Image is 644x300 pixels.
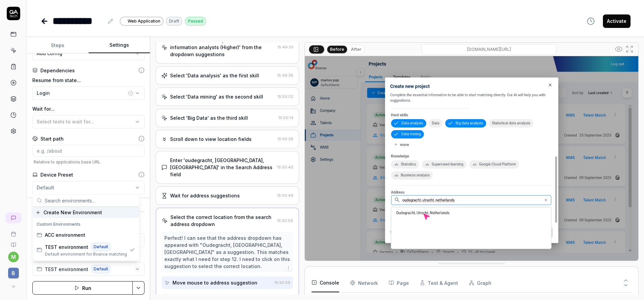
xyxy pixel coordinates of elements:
[469,273,491,292] button: Graph
[348,46,364,53] button: After
[33,207,139,261] div: Suggestions
[32,281,133,295] button: Run
[3,237,24,248] a: Documentation
[275,280,290,285] time: 15:50:59
[162,276,293,289] button: Move mouse to address suggestion15:50:59
[5,213,22,223] a: New conversation
[170,114,248,121] div: Select 'Big Data' as the third skill
[312,273,339,292] button: Console
[277,218,293,223] time: 15:50:59
[277,165,293,170] time: 15:50:40
[32,86,144,100] button: Login
[120,16,163,26] a: Web Application
[305,56,638,264] img: Screenshot
[170,136,252,143] div: Scroll down to view location fields
[389,273,409,292] button: Page
[583,14,599,28] button: View version history
[34,219,138,229] div: Custom Environments
[40,67,75,74] div: Dependencies
[89,37,150,53] button: Settings
[128,18,160,24] span: Web Application
[45,243,88,251] span: TEST environment
[37,184,54,191] div: Default
[45,251,127,257] span: Default environment for 8vance matching
[91,242,111,251] span: Default
[277,73,293,78] time: 15:49:38
[8,252,19,262] button: m
[32,77,144,84] label: Resume from state...
[277,193,293,198] time: 15:50:49
[172,279,257,286] div: Move mouse to address suggestion
[624,44,635,54] button: Open in full screen
[185,17,206,26] div: Passed
[32,159,144,164] span: Relative to applications base URL
[278,137,293,141] time: 15:50:28
[170,37,275,58] div: Select 'Data scientist | Data scientists and information analysts (Higher)' from the dropdown sug...
[37,119,94,124] span: Select tests to wait for...
[27,37,89,53] button: Steps
[32,115,144,128] button: Select tests to wait for...
[327,45,347,53] button: Before
[43,209,102,216] span: Create New Environment
[40,171,73,178] div: Device Preset
[170,72,259,79] div: Select 'Data analysis' as the first skill
[279,115,293,120] time: 15:50:14
[276,294,290,299] time: 15:51:00
[170,192,240,199] div: Wait for address suggestions
[45,194,135,207] input: Search environments...
[603,14,631,28] button: Activate
[170,93,263,100] div: Select 'Data mining' as the second skill
[166,17,182,26] div: Draft
[45,266,88,273] span: TEST environment
[32,181,144,194] button: Default
[45,231,85,238] span: ACC environment
[32,105,144,112] label: Wait for...
[170,214,274,228] div: Select the correct location from the search address dropdown
[350,273,378,292] button: Network
[170,157,274,178] div: Enter 'oudegracht, [GEOGRAPHIC_DATA], [GEOGRAPHIC_DATA]' in the Search Address field
[32,145,144,157] input: e.g. /about
[278,94,293,99] time: 15:50:02
[32,262,144,276] button: TEST environmentDefault
[172,293,232,300] div: Click address suggestion
[3,226,24,237] a: Book a call with us
[613,44,624,54] button: Show all interative elements
[40,135,64,142] div: Start path
[8,268,19,278] span: 8
[278,45,293,49] time: 15:49:25
[91,265,111,273] span: Default
[3,262,24,280] button: 8
[420,273,458,292] button: Test & Agent
[164,234,290,270] div: Perfect! I can see that the address dropdown has appeared with "Oudegracht, [GEOGRAPHIC_DATA], [G...
[37,89,127,97] div: Login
